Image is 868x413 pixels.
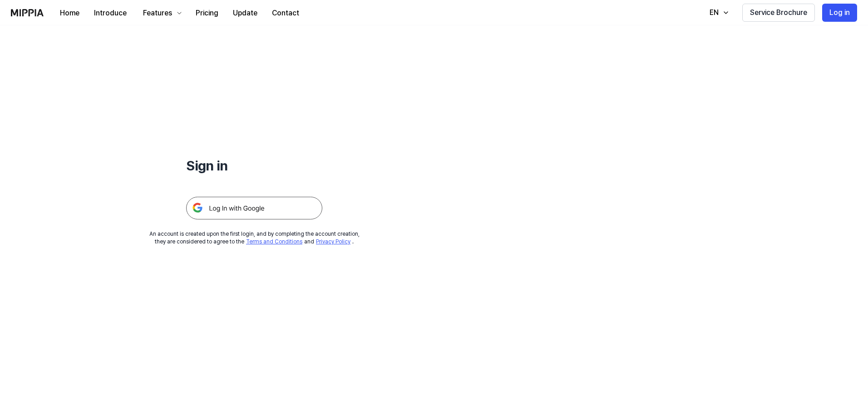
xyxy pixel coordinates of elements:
[700,4,735,22] button: EN
[822,4,857,22] button: Log in
[53,4,87,22] button: Home
[246,238,302,245] a: Terms and Conditions
[226,0,265,25] a: Update
[316,238,350,245] a: Privacy Policy
[708,7,720,18] div: EN
[186,197,322,219] img: 구글 로그인 버튼
[226,4,265,22] button: Update
[87,4,134,22] button: Introduce
[188,4,226,22] button: Pricing
[141,8,174,19] div: Features
[742,4,815,22] button: Service Brochure
[11,9,44,16] img: logo
[186,156,322,175] h1: Sign in
[134,4,188,22] button: Features
[149,230,360,246] div: An account is created upon the first login, and by completing the account creation, they are cons...
[265,4,306,22] button: Contact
